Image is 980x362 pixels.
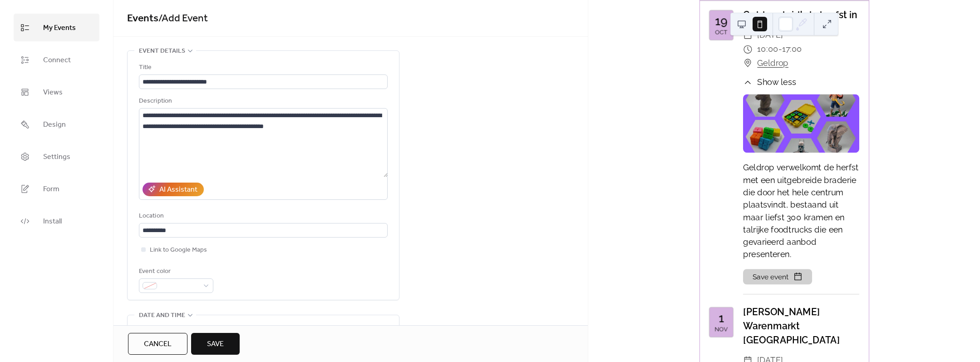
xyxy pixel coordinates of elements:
[719,312,724,324] div: 1
[43,85,63,99] span: Views
[14,207,99,235] a: Install
[715,15,727,27] div: 19
[778,42,782,56] span: -
[743,76,753,89] div: ​
[207,339,224,350] span: Save
[139,46,185,57] span: Event details
[14,175,99,203] a: Form
[715,30,727,35] div: Oct
[139,266,212,277] div: Event color
[191,333,240,355] button: Save
[139,96,386,107] div: Description
[743,56,753,70] div: ​
[43,53,71,67] span: Connect
[14,14,99,41] a: My Events
[128,333,187,355] button: Cancel
[43,21,76,35] span: My Events
[757,76,796,89] span: Show less
[43,182,59,196] span: Form
[743,162,859,261] div: Geldrop verwelkomt de herfst met een uitgebreide braderie die door het hele centrum plaatsvindt, ...
[743,8,859,22] div: Geldrop luidt de herfst in
[158,9,208,29] span: / Add Event
[139,211,386,222] div: Location
[159,184,197,195] div: AI Assistant
[144,339,172,350] span: Cancel
[14,110,99,138] a: Design
[43,150,70,164] span: Settings
[43,214,62,228] span: Install
[14,78,99,106] a: Views
[139,310,185,321] span: Date and time
[14,143,99,170] a: Settings
[743,76,796,89] button: ​Show less
[757,56,788,70] a: Geldrop
[139,62,386,73] div: Title
[14,46,99,74] a: Connect
[782,42,802,56] span: 17:00
[43,118,66,132] span: Design
[127,9,158,29] a: Events
[714,327,728,332] div: Nov
[150,245,207,256] span: Link to Google Maps
[743,269,812,285] button: Save event
[143,183,204,196] button: AI Assistant
[743,305,859,348] div: [PERSON_NAME] Warenmarkt [GEOGRAPHIC_DATA]
[757,42,778,56] span: 10:00
[743,42,753,56] div: ​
